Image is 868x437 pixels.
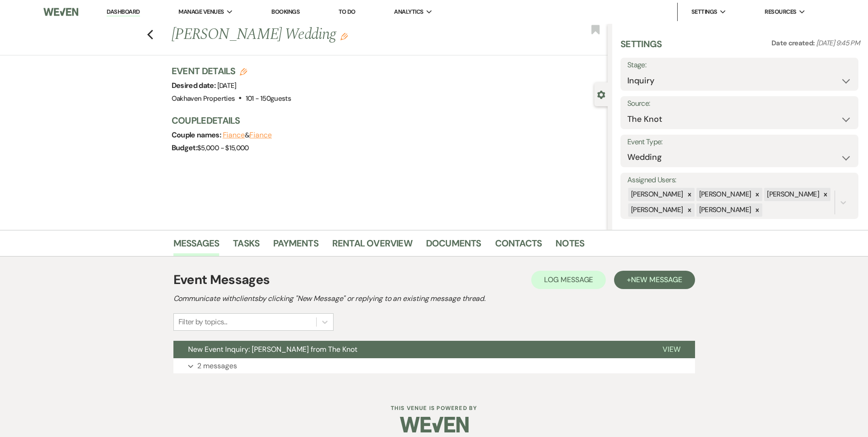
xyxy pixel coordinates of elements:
h3: Event Details [172,65,291,77]
a: To Do [339,8,356,16]
label: Event Type: [627,136,852,149]
button: Fiance [249,131,272,139]
label: Source: [627,97,852,110]
p: 2 messages [197,360,237,372]
button: Log Message [531,271,606,289]
a: Contacts [495,236,542,256]
button: New Event Inquiry: [PERSON_NAME] from The Knot [173,341,648,358]
span: Budget: [172,143,198,153]
button: +New Message [614,271,695,289]
span: Analytics [394,7,423,16]
a: Bookings [271,8,300,16]
span: Log Message [544,275,593,284]
a: Tasks [233,236,259,256]
button: Fiance [223,131,245,139]
span: Date created: [771,38,816,48]
button: View [648,341,695,358]
div: [PERSON_NAME] [764,188,820,201]
span: Settings [691,7,717,16]
div: [PERSON_NAME] [696,203,753,217]
a: Rental Overview [332,236,412,256]
button: 2 messages [173,358,695,374]
h1: Event Messages [173,270,270,290]
div: [PERSON_NAME] [628,203,685,217]
span: [DATE] 9:45 PM [816,38,860,48]
h3: Couple Details [172,114,598,127]
a: Payments [273,236,318,256]
span: 101 - 150 guests [246,94,291,103]
span: Desired date: [172,81,217,90]
a: Dashboard [107,8,140,16]
div: Filter by topics... [178,317,227,328]
label: Stage: [627,59,852,72]
h1: [PERSON_NAME] Wedding [172,24,517,46]
span: Oakhaven Properties [172,94,235,103]
span: Manage Venues [178,7,224,16]
h3: Settings [620,38,662,58]
h2: Communicate with clients by clicking "New Message" or replying to an existing message thread. [173,293,695,304]
span: View [663,344,680,354]
button: Edit [340,32,348,40]
span: [DATE] [217,81,237,90]
label: Assigned Users: [627,174,852,187]
div: [PERSON_NAME] [696,188,753,201]
span: & [223,131,272,140]
div: [PERSON_NAME] [628,188,685,201]
span: Couple names: [172,130,223,140]
span: New Message [631,275,682,284]
a: Notes [555,236,584,256]
span: $5,000 - $15,000 [197,143,249,153]
span: New Event Inquiry: [PERSON_NAME] from The Knot [188,344,357,354]
a: Messages [173,236,220,256]
a: Documents [426,236,481,256]
img: Weven Logo [43,2,78,22]
span: Resources [765,7,796,16]
button: Close lead details [597,90,605,98]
